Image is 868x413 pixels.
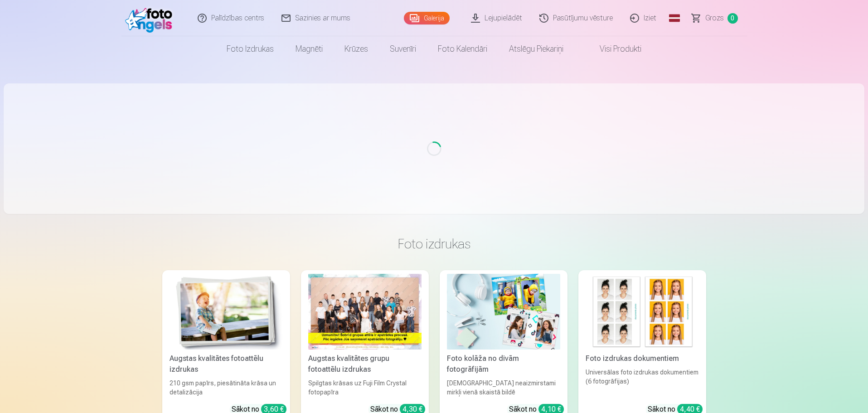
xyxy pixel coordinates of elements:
div: Foto izdrukas dokumentiem [582,353,703,364]
img: Augstas kvalitātes fotoattēlu izdrukas [170,274,283,350]
a: Atslēgu piekariņi [498,36,574,62]
a: Suvenīri [379,36,427,62]
img: Foto kolāža no divām fotogrāfijām [447,274,560,350]
a: Visi produkti [574,36,652,62]
img: Foto izdrukas dokumentiem [586,274,699,350]
a: Foto kalendāri [427,36,498,62]
a: Magnēti [285,36,334,62]
div: 210 gsm papīrs, piesātināta krāsa un detalizācija [166,379,286,397]
div: Spilgtas krāsas uz Fuji Film Crystal fotopapīra [305,379,425,397]
img: /fa1 [125,4,177,33]
span: Grozs [705,13,724,24]
a: Galerija [404,12,450,24]
a: Krūzes [334,36,379,62]
h3: Foto izdrukas [170,236,699,252]
div: Foto kolāža no divām fotogrāfijām [443,353,564,375]
span: 0 [727,13,738,24]
div: Universālas foto izdrukas dokumentiem (6 fotogrāfijas) [582,368,703,397]
a: Foto izdrukas [216,36,285,62]
div: Augstas kvalitātes fotoattēlu izdrukas [166,353,286,375]
div: [DEMOGRAPHIC_DATA] neaizmirstami mirkļi vienā skaistā bildē [443,379,564,397]
div: Augstas kvalitātes grupu fotoattēlu izdrukas [305,353,425,375]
